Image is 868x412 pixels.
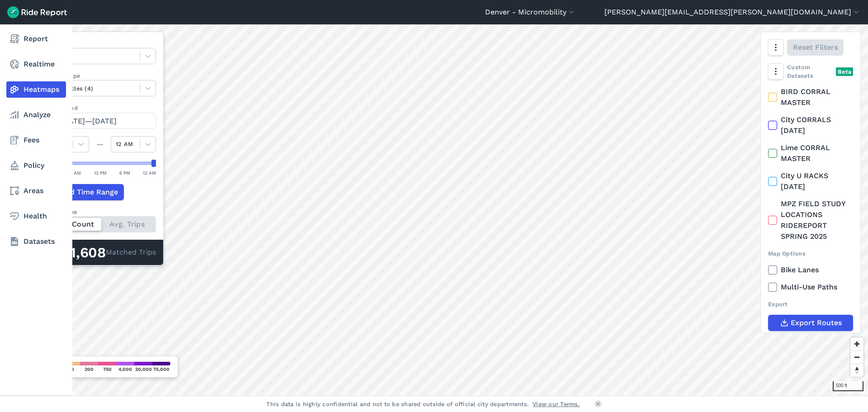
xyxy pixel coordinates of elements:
button: [DATE]—[DATE] [44,113,156,129]
label: Bike Lanes [768,265,853,275]
a: Analyze [6,107,66,123]
div: Matched Trips [37,240,163,265]
div: 6 AM [70,169,81,177]
span: [DATE]—[DATE] [61,117,117,125]
label: BIRD CORRAL MASTER [768,86,853,108]
canvas: Map [29,24,868,396]
label: City CORRALS [DATE] [768,114,853,136]
div: 12 PM [94,169,107,177]
div: Map Options [768,249,853,258]
button: Reset bearing to north [850,364,863,377]
div: 6 PM [119,169,130,177]
div: Beta [836,67,853,76]
a: Realtime [6,56,66,72]
img: Ride Report [7,6,67,18]
span: Add Time Range [61,187,118,198]
a: Policy [6,157,66,174]
button: Zoom out [850,350,863,364]
button: Export Routes [768,315,853,331]
button: Reset Filters [787,39,844,56]
div: 500 ft [833,381,863,391]
a: Areas [6,183,66,199]
label: Lime CORRAL MASTER [768,142,853,164]
label: MPZ FIELD STUDY LOCATIONS RIDEREPORT SPRING 2025 [768,199,853,242]
a: Health [6,208,66,224]
label: Data Type [44,39,156,48]
a: Report [6,31,66,47]
a: Fees [6,132,66,148]
button: Zoom in [850,337,863,350]
a: Heatmaps [6,81,66,98]
div: 5,411,608 [44,247,106,259]
span: Export Routes [791,317,842,328]
a: Datasets [6,233,66,250]
div: 12 AM [143,169,156,177]
div: Export [768,300,853,308]
button: Denver - Micromobility [485,7,576,18]
span: Reset Filters [793,42,838,53]
div: — [89,139,111,150]
button: Add Time Range [44,184,124,200]
a: View our Terms. [533,400,580,408]
label: Vehicle Type [44,71,156,80]
label: City U RACKS [DATE] [768,170,853,192]
label: Multi-Use Paths [768,282,853,293]
div: Count Type [44,208,156,216]
label: Data Period [44,104,156,112]
button: [PERSON_NAME][EMAIL_ADDRESS][PERSON_NAME][DOMAIN_NAME] [604,7,861,18]
div: Custom Datasets [768,63,853,80]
